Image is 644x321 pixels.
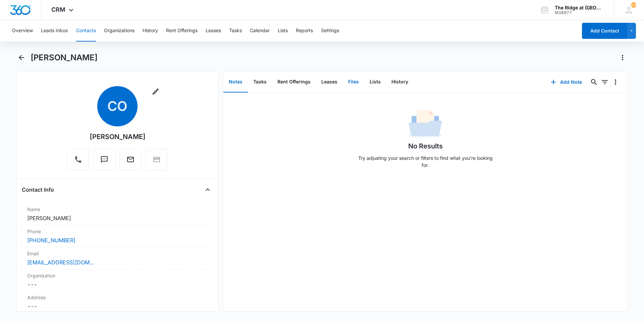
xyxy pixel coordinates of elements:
[229,20,242,42] button: Tasks
[104,20,135,42] button: Organizations
[27,236,75,244] a: [PHONE_NUMBER]
[321,20,339,42] button: Settings
[22,269,213,291] div: Organization---
[97,86,138,126] span: CO
[27,302,208,310] dd: ---
[22,225,213,247] div: Phone[PHONE_NUMBER]
[555,5,604,10] div: account name
[250,20,270,42] button: Calendar
[386,72,414,92] button: History
[41,20,68,42] button: Leads Inbox
[27,228,208,235] label: Phone
[278,20,288,42] button: Lists
[22,203,213,225] div: Name[PERSON_NAME]
[610,77,621,87] button: Overflow Menu
[143,20,158,42] button: History
[272,72,316,92] button: Rent Offerings
[599,77,610,87] button: Filters
[119,148,142,171] button: Email
[22,186,54,194] h4: Contact Info
[51,6,65,13] span: CRM
[90,132,146,142] div: [PERSON_NAME]
[16,52,26,63] button: Back
[27,272,208,279] label: Organization
[22,291,213,313] div: Address---
[67,159,89,165] a: Call
[27,206,208,213] label: Name
[93,159,115,165] a: Text
[12,20,33,42] button: Overview
[223,72,248,92] button: Notes
[409,108,442,141] img: No Data
[555,10,604,15] div: account id
[296,20,313,42] button: Reports
[544,74,589,90] button: Add Note
[27,280,208,288] dd: ---
[408,141,443,151] h1: No Results
[67,148,89,171] button: Call
[76,20,96,42] button: Contacts
[119,159,142,165] a: Email
[202,184,213,195] button: Close
[27,294,208,301] label: Address
[166,20,198,42] button: Rent Offerings
[22,247,213,269] div: Email[EMAIL_ADDRESS][DOMAIN_NAME]
[31,53,98,63] h1: [PERSON_NAME]
[364,72,386,92] button: Lists
[355,154,496,169] p: Try adjusting your search or filters to find what you’re looking for.
[27,250,208,257] label: Email
[631,2,636,8] span: 198
[27,214,208,222] dd: [PERSON_NAME]
[206,20,221,42] button: Leases
[248,72,272,92] button: Tasks
[582,23,627,39] button: Add Contact
[316,72,343,92] button: Leases
[631,2,636,8] div: notifications count
[617,52,628,63] button: Actions
[27,258,94,266] a: [EMAIL_ADDRESS][DOMAIN_NAME]
[343,72,364,92] button: Files
[589,77,599,87] button: Search...
[93,148,115,171] button: Text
